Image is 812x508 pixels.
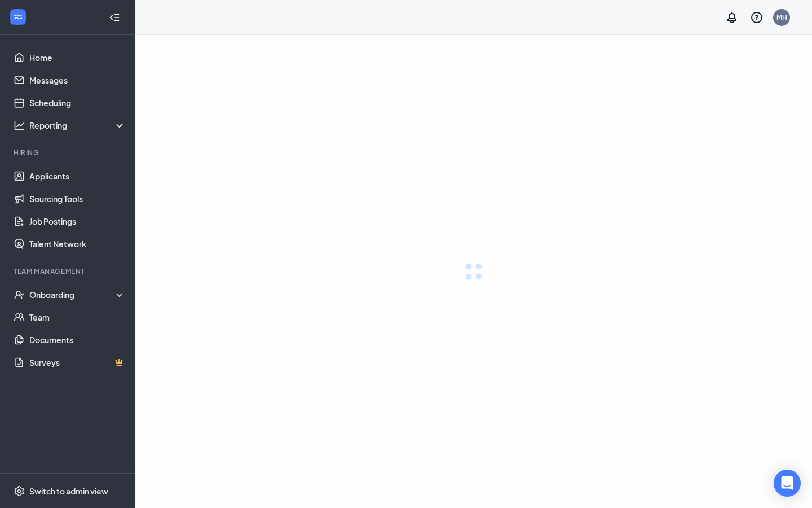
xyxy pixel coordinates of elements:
[12,11,24,23] svg: WorkstreamLogo
[14,120,25,131] svg: Analysis
[29,46,126,69] a: Home
[776,12,787,22] div: MH
[14,485,25,497] svg: Settings
[109,12,120,23] svg: Collapse
[29,187,126,210] a: Sourcing Tools
[29,165,126,187] a: Applicants
[29,120,126,131] div: Reporting
[774,470,801,497] div: Open Intercom Messenger
[29,91,126,114] a: Scheduling
[14,289,25,300] svg: UserCheck
[29,233,126,255] a: Talent Network
[29,329,126,351] a: Documents
[29,69,126,91] a: Messages
[29,351,126,374] a: SurveysCrown
[14,266,123,276] div: Team Management
[29,306,126,329] a: Team
[29,210,126,233] a: Job Postings
[29,289,126,300] div: Onboarding
[14,148,123,157] div: Hiring
[29,485,108,497] div: Switch to admin view
[725,11,739,24] svg: Notifications
[750,11,764,24] svg: QuestionInfo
